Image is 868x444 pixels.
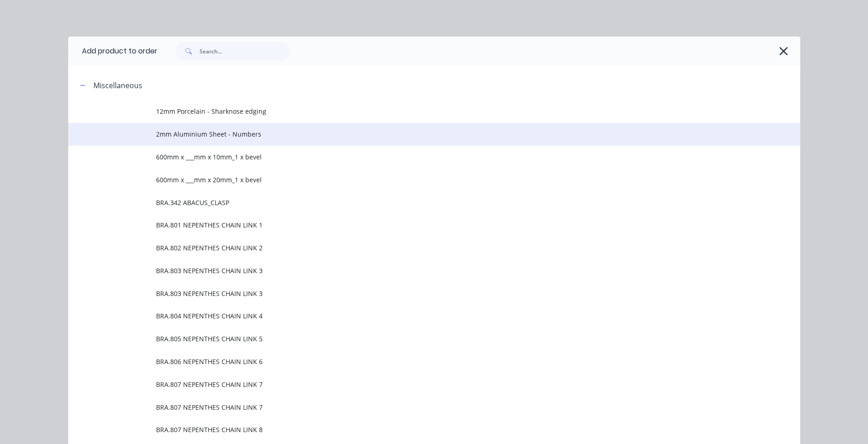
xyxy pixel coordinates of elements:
[156,106,671,116] span: 12mm Porcelain - Sharknose edging
[156,289,671,298] span: BRA.803 NEPENTHES CHAIN LINK 3
[156,198,671,207] span: BRA.342 ABACUS_CLASP
[156,334,671,344] span: BRA.805 NEPENTHES CHAIN LINK 5
[156,402,671,412] span: BRA.807 NEPENTHES CHAIN LINK 7
[156,425,671,434] span: BRA.807 NEPENTHES CHAIN LINK 8
[156,357,671,366] span: BRA.806 NEPENTHES CHAIN LINK 6
[199,42,290,60] input: Search...
[156,220,671,230] span: BRA.801 NEPENTHES CHAIN LINK 1
[156,129,671,139] span: 2mm Aluminium Sheet - Numbers
[156,243,671,253] span: BRA.802 NEPENTHES CHAIN LINK 2
[156,175,671,185] span: 600mm x ___mm x 20mm_1 x bevel
[156,311,671,321] span: BRA.804 NEPENTHES CHAIN LINK 4
[68,37,157,66] div: Add product to order
[93,80,142,91] div: Miscellaneous
[156,380,671,389] span: BRA.807 NEPENTHES CHAIN LINK 7
[156,152,671,162] span: 600mm x ___mm x 10mm_1 x bevel
[156,266,671,275] span: BRA.803 NEPENTHES CHAIN LINK 3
